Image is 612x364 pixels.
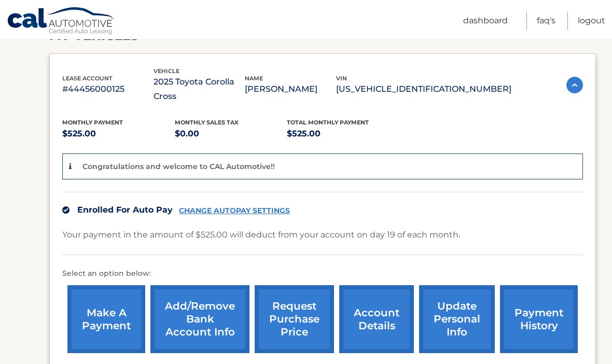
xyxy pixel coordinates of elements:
[7,7,116,37] a: Cal Automotive
[77,205,173,215] span: Enrolled For Auto Pay
[62,228,460,242] p: Your payment in the amount of $525.00 will deduct from your account on day 19 of each month.
[62,119,123,126] span: Monthly Payment
[245,82,336,96] p: [PERSON_NAME]
[537,12,555,30] a: FAQ's
[62,127,175,141] p: $525.00
[336,75,347,82] span: vin
[154,67,179,75] span: vehicle
[566,77,583,93] img: accordion-active.svg
[578,12,605,30] a: Logout
[287,127,399,141] p: $525.00
[175,127,287,141] p: $0.00
[67,285,145,353] a: make a payment
[62,75,113,82] span: lease account
[339,285,414,353] a: account details
[245,75,263,82] span: name
[255,285,334,353] a: request purchase price
[419,285,495,353] a: update personal info
[154,75,245,104] p: 2025 Toyota Corolla Cross
[62,268,583,280] p: Select an option below:
[62,206,69,214] img: check.svg
[336,82,511,96] p: [US_VEHICLE_IDENTIFICATION_NUMBER]
[150,285,249,353] a: Add/Remove bank account info
[500,285,578,353] a: payment history
[463,12,508,30] a: Dashboard
[287,119,369,126] span: Total Monthly Payment
[175,119,239,126] span: Monthly sales Tax
[82,162,275,171] p: Congratulations and welcome to CAL Automotive!!
[179,206,290,215] a: CHANGE AUTOPAY SETTINGS
[62,82,154,96] p: #44456000125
